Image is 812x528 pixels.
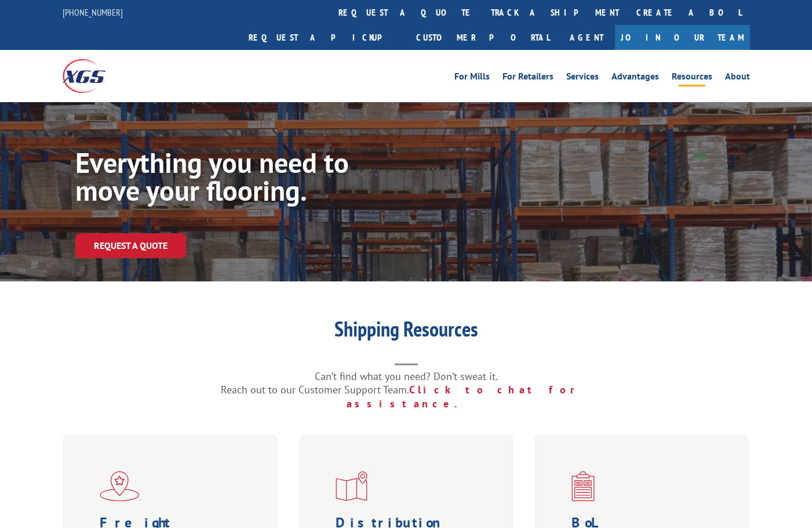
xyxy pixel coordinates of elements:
a: Services [566,72,599,85]
img: xgs-icon-distribution-map-red [336,471,367,501]
a: Request a pickup [240,25,407,50]
a: About [725,72,750,85]
h1: Shipping Resources [174,319,638,345]
img: xgs-icon-flagship-distribution-model-red [100,471,140,501]
a: For Retailers [503,72,554,85]
a: Customer Portal [407,25,558,50]
a: [PHONE_NUMBER] [63,6,123,18]
a: Click to chat for assistance. [347,383,591,410]
img: xgs-icon-bo-l-generator-red [571,471,595,501]
a: Resources [672,72,712,85]
a: Request a Quote [75,233,186,258]
a: Advantages [611,72,659,85]
h1: Everything you need to move your flooring. [75,149,423,210]
p: Can’t find what you need? Don’t sweat it. Reach out to our Customer Support Team. [174,370,638,411]
a: Agent [558,25,615,50]
a: Join Our Team [615,25,750,50]
a: For Mills [454,72,490,85]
